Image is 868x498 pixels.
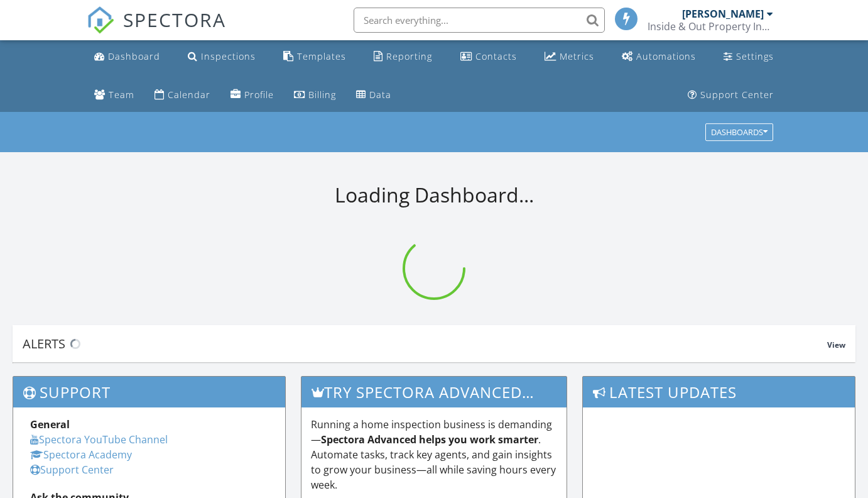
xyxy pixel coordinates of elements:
div: Contacts [475,50,517,62]
a: Spectora Academy [30,448,132,462]
div: Reporting [386,50,432,62]
a: Data [351,84,396,107]
div: Calendar [168,89,210,101]
div: Automations [636,50,696,62]
strong: General [30,418,70,431]
a: Spectora YouTube Channel [30,433,168,446]
div: Alerts [23,335,827,352]
a: Billing [289,84,341,107]
h3: Latest Updates [583,377,855,407]
div: Settings [736,50,774,62]
a: Company Profile [225,84,279,107]
div: Team [109,89,134,101]
h3: Support [13,377,285,407]
a: Metrics [540,45,599,69]
strong: Spectora Advanced helps you work smarter [321,433,538,446]
button: Dashboards [705,124,773,141]
a: Support Center [683,84,779,107]
div: Templates [297,50,346,62]
img: The Best Home Inspection Software - Spectora [87,6,114,34]
span: View [827,340,845,350]
a: Dashboard [89,45,165,69]
span: SPECTORA [123,6,226,33]
div: [PERSON_NAME] [682,8,764,20]
div: Dashboard [108,50,160,62]
a: Support Center [30,463,114,477]
div: Data [369,89,391,101]
div: Support Center [700,89,774,101]
h3: Try spectora advanced [DATE] [301,377,566,407]
input: Search everything... [354,8,605,33]
a: Templates [278,45,351,69]
a: Calendar [149,84,215,107]
div: Billing [308,89,336,101]
div: Metrics [560,50,594,62]
div: Profile [244,89,274,101]
a: SPECTORA [87,17,226,43]
div: Inspections [201,50,256,62]
a: Contacts [455,45,522,69]
p: Running a home inspection business is demanding— . Automate tasks, track key agents, and gain ins... [311,417,556,492]
div: Dashboards [711,128,768,137]
a: Settings [719,45,779,69]
a: Automations (Basic) [617,45,701,69]
a: Team [89,84,139,107]
a: Reporting [369,45,437,69]
a: Inspections [183,45,261,69]
div: Inside & Out Property Inspectors, Inc [648,20,773,33]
